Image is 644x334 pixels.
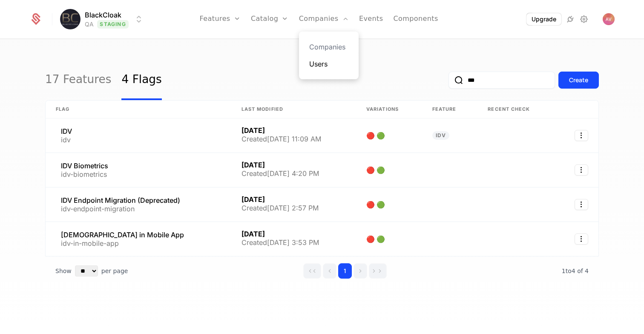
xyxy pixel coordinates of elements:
button: Select action [575,233,588,245]
span: BlackCloak [85,10,121,20]
th: Flag [46,101,231,118]
span: 1 to 4 of [562,268,585,274]
button: Select action [575,130,588,141]
span: Show [55,267,72,275]
a: 4 Flags [121,60,161,100]
button: Go to next page [354,263,367,279]
a: Settings [579,14,589,24]
span: per page [101,267,128,275]
img: BlackCloak [60,9,80,29]
button: Go to first page [303,263,321,279]
th: Variations [356,101,422,118]
div: QA [85,20,94,29]
button: Go to last page [369,263,387,279]
th: Feature [422,101,478,118]
a: Integrations [565,14,575,24]
button: Upgrade [526,13,561,25]
button: Go to previous page [323,263,336,279]
span: Staging [97,20,128,29]
div: Create [569,76,588,84]
a: Users [309,59,348,69]
a: 17 Features [45,60,111,100]
button: Create [558,72,599,89]
button: Go to page 1 [338,263,352,279]
button: Select action [575,164,588,176]
th: Recent check [477,101,556,118]
img: Adina Veres [603,13,615,25]
a: Companies [309,42,348,52]
div: Table pagination [45,256,599,285]
th: Last Modified [231,101,356,118]
button: Open user button [603,13,615,25]
span: 4 [562,268,589,274]
button: Select action [575,199,588,210]
select: Select page size [75,265,98,276]
button: Select environment [63,10,144,29]
div: Page navigation [303,263,387,279]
